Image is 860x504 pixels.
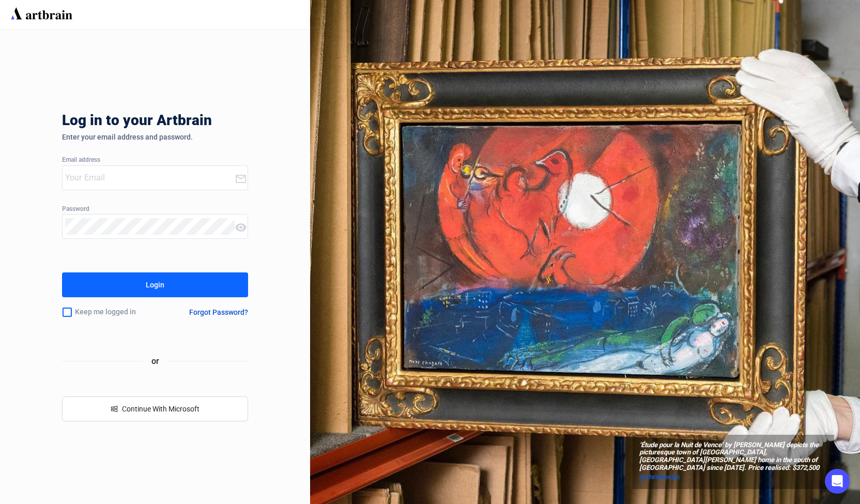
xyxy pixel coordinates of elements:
span: @christiesinc [639,473,680,481]
div: Log in to your Artbrain [62,112,372,133]
span: windows [111,405,118,413]
span: Continue With Microsoft [122,405,199,413]
div: Enter your email address and password. [62,133,248,141]
button: Login [62,272,248,297]
div: Email address [62,157,248,164]
div: Keep me logged in [62,301,164,323]
button: windowsContinue With Microsoft [62,396,248,421]
a: @christiesinc [639,472,827,482]
div: Open Intercom Messenger [825,469,850,494]
span: or [143,355,167,368]
div: Forgot Password? [189,308,248,316]
div: Login [146,277,164,293]
div: Password [62,206,248,213]
span: ‘Étude pour la Nuit de Vence’ by [PERSON_NAME] depicts the picturesque town of [GEOGRAPHIC_DATA],... [639,441,827,472]
input: Your Email [65,170,235,186]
